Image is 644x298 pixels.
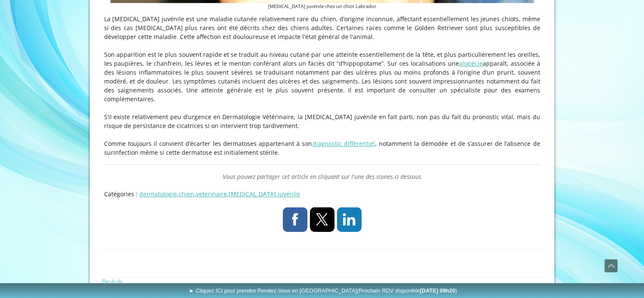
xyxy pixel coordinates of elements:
[139,190,177,198] a: dermatologie
[223,173,421,181] span: Vous pouvez partager cet article en cliquant sur l'une des icones ci dessous
[104,112,540,130] p: S’il existe relativement peu d’urgence en Dermatologie Vétérinaire, la [MEDICAL_DATA] juvénile en...
[420,287,456,294] b: [DATE] 09h20
[196,190,227,198] a: veterinaire
[111,3,534,10] figcaption: [MEDICAL_DATA] juvénile chez un chiot Labrador
[104,50,540,103] p: Son apparition est le plus souvent rapide et se traduit au niveau cutané par une atteinte essenti...
[310,207,334,232] a: X
[229,190,300,198] a: [MEDICAL_DATA] juvénile
[104,14,540,41] p: La [MEDICAL_DATA] juvénile est une maladie cutanée relativement rare du chien, d’origine inconnue...
[337,207,362,232] a: LinkedIn
[189,287,457,294] span: ► Cliquez ICI pour prendre Rendez-Vous en [GEOGRAPHIC_DATA]
[283,207,307,232] a: Facebook
[604,259,618,273] a: Défiler vers le haut
[104,139,540,157] p: Comme toujours il convient d’écarter les dermatoses appartenant à son , notamment la démodée et d...
[179,190,194,198] a: chien
[102,278,122,284] a: Plan du site
[605,259,617,272] span: Défiler vers le haut
[357,287,457,294] span: (Prochain RDV disponible )
[104,190,138,198] span: Catégories :
[139,190,300,198] span: , , ,
[312,139,375,148] a: diagnostic différentiel
[459,59,483,67] a: alopécie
